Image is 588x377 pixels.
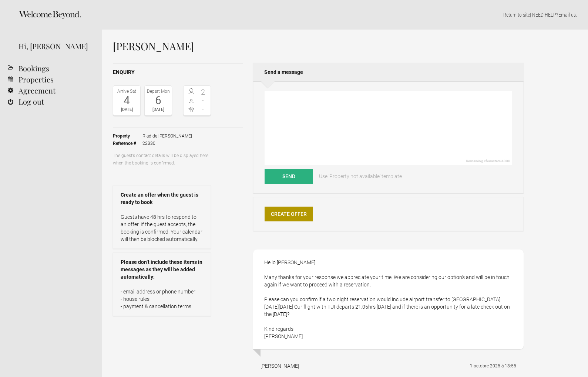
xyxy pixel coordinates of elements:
[253,249,524,349] div: Hello [PERSON_NAME] Many thanks for your response we appreciate your time. We are considering our...
[113,41,524,52] h1: [PERSON_NAME]
[142,140,192,147] span: 22330
[113,68,243,76] h2: Enquiry
[113,140,142,147] strong: Reference #
[121,288,203,310] p: - email address or phone number - house rules - payment & cancellation terms
[142,132,192,140] span: Riad de [PERSON_NAME]
[121,213,203,243] p: Guests have 48 hrs to respond to an offer. If the guest accepts, the booking is confirmed. Your c...
[121,191,203,206] strong: Create an offer when the guest is ready to book
[113,152,211,167] p: The guest’s contact details will be displayed here when the booking is confirmed.
[470,363,516,368] flynt-date-display: 1 octobre 2025 à 13:55
[147,95,170,106] div: 6
[253,63,524,81] h2: Send a message
[115,106,138,113] div: [DATE]
[19,41,91,52] div: Hi, [PERSON_NAME]
[115,95,138,106] div: 4
[314,169,407,184] a: Use 'Property not available' template
[265,169,313,184] button: Send
[197,105,209,113] span: -
[261,362,299,370] div: [PERSON_NAME]
[558,12,576,18] a: Email us
[197,97,209,104] span: -
[147,106,170,113] div: [DATE]
[503,12,530,18] a: Return to site
[197,88,209,96] span: 2
[113,11,577,18] p: | NEED HELP? .
[115,88,138,95] div: Arrive Sat
[265,207,313,221] a: Create Offer
[121,258,203,281] strong: Please don’t include these items in messages as they will be added automatically:
[113,132,142,140] strong: Property
[147,88,170,95] div: Depart Mon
